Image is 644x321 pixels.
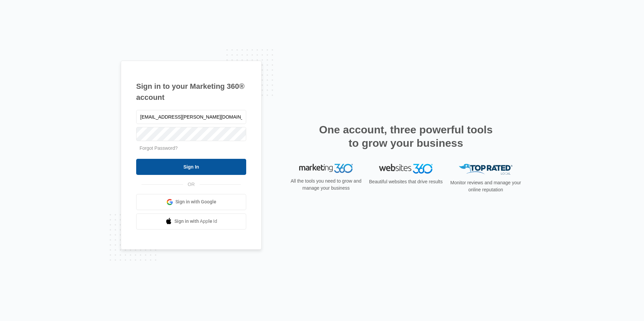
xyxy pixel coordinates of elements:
h1: Sign in to your Marketing 360® account [136,81,246,103]
img: Marketing 360 [299,164,353,173]
p: Beautiful websites that drive results [368,178,443,185]
span: OR [183,181,200,188]
a: Sign in with Apple Id [136,213,246,230]
img: Websites 360 [379,164,433,174]
span: Sign in with Google [175,198,216,205]
p: All the tools you need to grow and manage your business [288,178,364,192]
input: Sign In [136,159,246,175]
a: Sign in with Google [136,194,246,210]
p: Monitor reviews and manage your online reputation [448,179,523,193]
a: Forgot Password? [140,145,178,151]
span: Sign in with Apple Id [174,218,217,225]
input: Email [136,110,246,124]
img: Top Rated Local [459,164,513,175]
h2: One account, three powerful tools to grow your business [317,123,495,150]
